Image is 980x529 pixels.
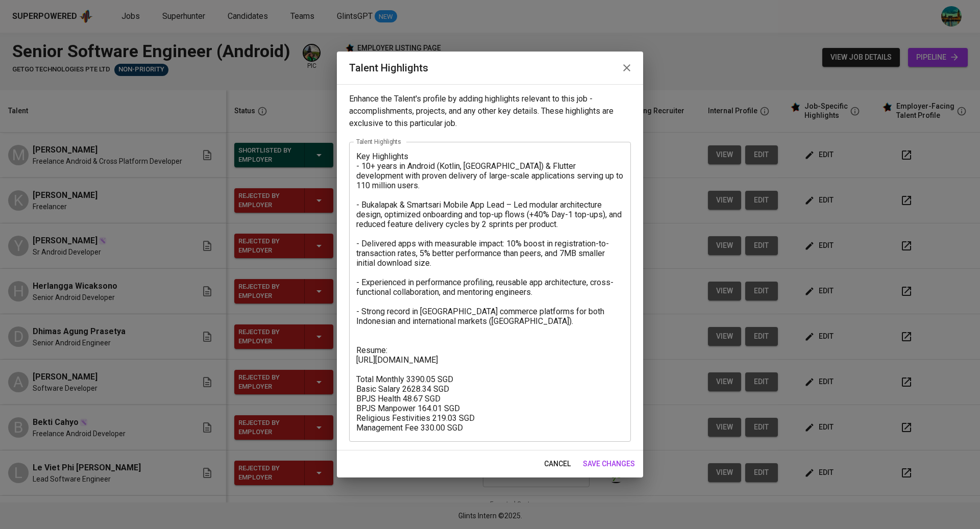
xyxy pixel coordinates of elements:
[540,455,575,473] button: cancel
[544,458,571,470] span: cancel
[349,60,631,76] h2: Talent Highlights
[579,455,639,473] button: save changes
[356,152,624,433] textarea: Key Highlights - 10+ years in Android (Kotlin, [GEOGRAPHIC_DATA]) & Flutter development with prov...
[583,458,635,470] span: save changes
[349,93,631,130] p: Enhance the Talent's profile by adding highlights relevant to this job - accomplishments, project...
